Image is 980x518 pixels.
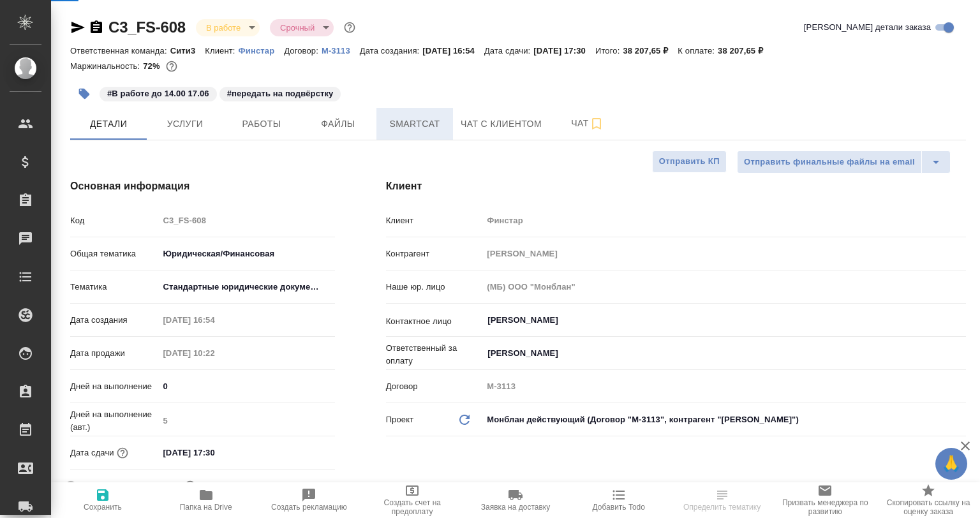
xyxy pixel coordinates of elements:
h4: Основная информация [70,179,335,194]
button: Open [959,352,961,355]
p: Дата продажи [70,347,158,360]
a: М-3113 [322,45,360,56]
p: 72% [143,61,163,71]
span: передать на подвёрстку [218,87,343,98]
p: Наше юр. лицо [386,281,483,293]
p: Проект [386,413,414,426]
p: Дней на выполнение [70,380,158,393]
button: Создать счет на предоплату [360,482,464,518]
span: Учитывать выходные [89,480,172,492]
p: Код [70,214,158,227]
span: Отправить КП [659,154,720,169]
span: Создать счет на предоплату [368,498,456,516]
span: В работе до 14.00 17.06 [98,87,218,98]
p: 38 207,65 ₽ [623,46,678,56]
span: 🙏 [940,450,962,477]
button: Призвать менеджера по развитию [773,482,877,518]
span: Призвать менеджера по развитию [781,498,869,516]
input: Пустое поле [482,277,966,296]
button: Определить тематику [671,482,774,518]
div: В работе [196,19,260,36]
p: Клиент [386,214,483,227]
div: Стандартные юридические документы, договоры, уставы [158,276,335,298]
button: Срочный [276,22,318,33]
span: Smartcat [384,116,445,132]
button: Скопировать ссылку на оценку заказа [877,482,980,518]
button: Создать рекламацию [258,482,361,518]
p: [DATE] 17:30 [533,46,595,56]
button: 8981.40 RUB; [163,58,180,75]
p: Финстар [239,46,285,56]
p: Договор [386,380,483,393]
p: Контрагент [386,248,483,260]
span: Создать рекламацию [271,503,347,512]
p: Тематика [70,281,158,293]
button: Скопировать ссылку [89,20,104,35]
input: ✎ Введи что-нибудь [158,443,270,462]
button: Доп статусы указывают на важность/срочность заказа [341,19,358,36]
p: 38 207,65 ₽ [718,46,773,56]
button: Добавить тэг [70,80,98,108]
button: Заявка на доставку [464,482,567,518]
button: Скопировать ссылку для ЯМессенджера [70,20,85,35]
span: Чат [557,115,618,131]
button: 🙏 [935,448,967,480]
input: Пустое поле [158,311,270,329]
span: Работы [231,116,292,132]
button: Если добавить услуги и заполнить их объемом, то дата рассчитается автоматически [114,445,131,461]
span: Добавить Todo [593,503,645,512]
p: Дата создания: [360,46,422,56]
p: Дата сдачи [70,447,114,459]
span: [PERSON_NAME] детали заказа [804,21,931,34]
p: Итого: [595,46,623,56]
div: Монблан действующий (Договор "М-3113", контрагент "[PERSON_NAME]") [482,409,966,431]
p: К оплате: [678,46,718,56]
button: Папка на Drive [154,482,258,518]
p: #В работе до 14.00 17.06 [107,87,209,100]
input: Пустое поле [158,344,270,362]
span: Скопировать ссылку на оценку заказа [884,498,972,516]
p: Ответственный за оплату [386,342,483,367]
input: Пустое поле [482,211,966,230]
p: Дней на выполнение (авт.) [70,408,158,434]
span: Чат с клиентом [461,116,542,132]
input: Пустое поле [158,211,335,230]
svg: Подписаться [589,116,604,131]
p: Сити3 [170,46,205,56]
p: Ответственная команда: [70,46,170,56]
p: М-3113 [322,46,360,56]
h4: Клиент [386,179,966,194]
button: Отправить финальные файлы на email [737,151,922,174]
button: В работе [202,22,244,33]
div: Юридическая/Финансовая [158,243,335,265]
span: Отправить финальные файлы на email [744,155,915,170]
input: Пустое поле [158,411,335,430]
p: Контактное лицо [386,315,483,328]
p: Дата создания [70,314,158,327]
input: Пустое поле [482,377,966,396]
p: Маржинальность: [70,61,143,71]
span: Заявка на доставку [481,503,550,512]
p: Общая тематика [70,248,158,260]
p: Договор: [284,46,322,56]
button: Сохранить [51,482,154,518]
input: Пустое поле [482,244,966,263]
span: Детали [78,116,139,132]
span: Услуги [154,116,216,132]
a: Финстар [239,45,285,56]
span: Папка на Drive [180,503,232,512]
button: Отправить КП [652,151,727,173]
span: Определить тематику [683,503,761,512]
span: Файлы [308,116,369,132]
p: [DATE] 16:54 [422,46,484,56]
span: Сохранить [84,503,122,512]
p: Дата сдачи: [484,46,533,56]
div: split button [737,151,951,174]
button: Open [959,319,961,322]
button: Выбери, если сб и вс нужно считать рабочими днями для выполнения заказа. [182,478,198,494]
a: C3_FS-608 [108,18,186,36]
div: В работе [270,19,334,36]
p: Клиент: [205,46,238,56]
p: #передать на подвёрстку [227,87,334,100]
button: Добавить Todo [567,482,671,518]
